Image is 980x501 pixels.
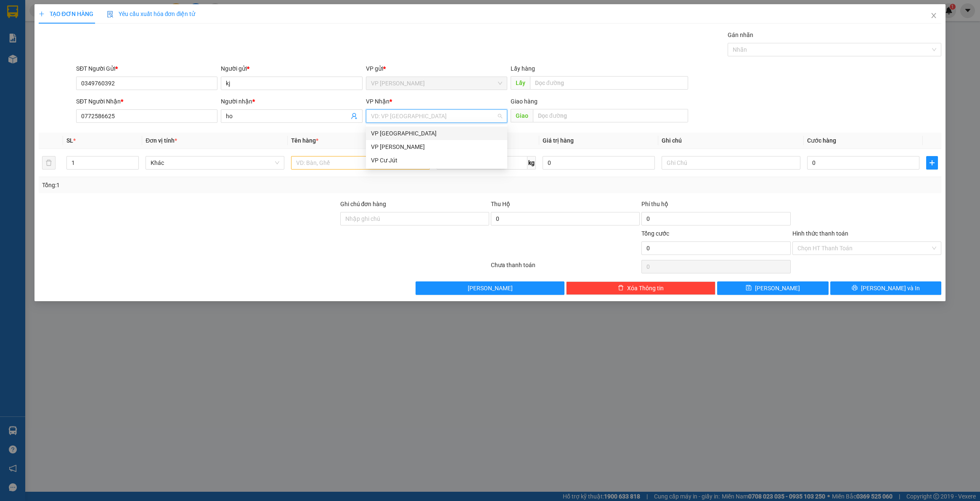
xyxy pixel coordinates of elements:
[151,156,279,169] span: Khác
[366,140,507,154] div: VP Nam Dong
[66,137,73,144] span: SL
[366,127,507,140] div: VP Sài Gòn
[351,113,358,119] span: user-add
[490,260,641,275] div: Chưa thanh toán
[511,109,533,122] span: Giao
[511,76,530,90] span: Lấy
[746,285,752,292] span: save
[42,156,56,170] button: delete
[543,137,574,144] span: Giá trị hàng
[926,156,938,170] button: plus
[42,180,378,190] div: Tổng: 1
[366,64,507,73] div: VP gửi
[566,281,715,295] button: deleteXóa Thông tin
[530,76,688,90] input: Dọc đường
[641,199,790,212] div: Phí thu hộ
[39,11,93,17] span: TẠO ĐƠN HÀNG
[340,201,387,207] label: Ghi chú đơn hàng
[371,77,502,90] span: VP Nam Dong
[807,137,836,144] span: Cước hàng
[511,65,535,72] span: Lấy hàng
[291,156,430,170] input: VD: Bàn, Ghế
[511,98,538,105] span: Giao hàng
[371,156,502,165] div: VP Cư Jút
[527,156,536,170] span: kg
[792,230,848,237] label: Hình thức thanh toán
[39,11,45,17] span: plus
[922,4,946,28] button: Close
[927,159,938,166] span: plus
[416,281,564,295] button: [PERSON_NAME]
[641,230,669,237] span: Tổng cước
[861,284,920,293] span: [PERSON_NAME] và In
[107,11,114,18] img: icon
[543,156,655,170] input: 0
[366,98,389,105] span: VP Nhận
[755,284,800,293] span: [PERSON_NAME]
[830,281,942,295] button: printer[PERSON_NAME] và In
[491,201,510,207] span: Thu Hộ
[340,212,489,225] input: Ghi chú đơn hàng
[221,64,362,73] div: Người gửi
[371,142,502,151] div: VP [PERSON_NAME]
[618,285,624,292] span: delete
[76,64,217,73] div: SĐT Người Gửi
[221,97,362,106] div: Người nhận
[728,32,753,38] label: Gán nhãn
[291,137,318,144] span: Tên hàng
[627,284,664,293] span: Xóa Thông tin
[468,284,513,293] span: [PERSON_NAME]
[662,156,800,170] input: Ghi Chú
[658,133,804,149] th: Ghi chú
[366,154,507,167] div: VP Cư Jút
[533,109,688,122] input: Dọc đường
[852,285,858,292] span: printer
[107,11,196,17] span: Yêu cầu xuất hóa đơn điện tử
[146,137,177,144] span: Đơn vị tính
[371,129,502,138] div: VP [GEOGRAPHIC_DATA]
[76,97,217,106] div: SĐT Người Nhận
[717,281,829,295] button: save[PERSON_NAME]
[930,12,937,19] span: close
